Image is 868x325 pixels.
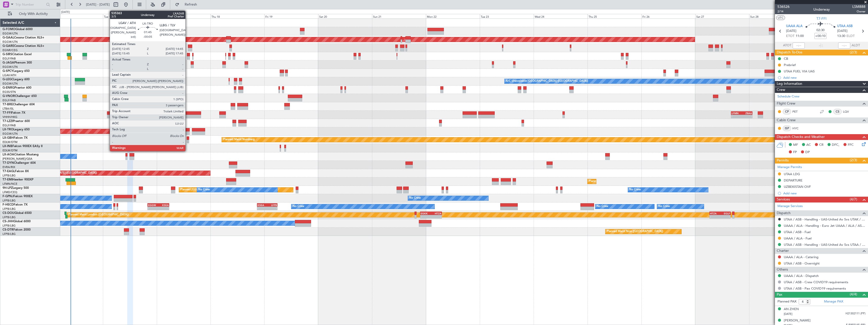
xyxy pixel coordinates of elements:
a: G-GARECessna Citation XLS+ [3,45,44,48]
span: FP [793,150,797,155]
div: EGLF [720,212,730,215]
div: Planned [GEOGRAPHIC_DATA] ([GEOGRAPHIC_DATA]) [180,186,252,194]
span: G-VNOR [3,95,15,98]
div: No Crew [597,203,608,210]
a: UAAA / ALA - Dispatch [784,274,819,278]
a: T7-LZZIPraetor 600 [3,120,30,123]
span: T7-BRE [3,103,13,106]
span: (4/4) [850,292,857,297]
div: [DATE] [61,10,70,14]
div: - [731,115,742,118]
span: [DATE] [786,29,796,34]
a: LTBA/ISL [3,107,14,111]
span: Leg Information [777,81,802,87]
div: - [257,207,267,210]
span: 2/14 [777,9,790,14]
div: EGGW [148,204,158,207]
a: EGGW/LTN [3,32,18,35]
a: LFMN/NCE [3,182,17,186]
span: Dispatch To-Dos [777,50,802,55]
span: G-JAGA [3,61,14,64]
span: Charter [777,248,789,254]
a: G-JAGAPhenom 300 [3,61,32,64]
div: Mon 22 [426,14,480,18]
div: UTAA FUEL VIA UAS [784,69,815,73]
span: G-LEGC [3,78,13,81]
div: KSEA [158,204,169,207]
a: UAAA / ALA - Fuel [784,236,812,240]
a: EVRA/RIX [3,165,15,169]
div: Tue 23 [480,14,534,18]
a: PET [792,109,804,114]
div: Sat 27 [695,14,749,18]
span: 02:30 [816,28,824,33]
span: Permits [777,158,789,164]
div: ISP [783,126,791,131]
span: LX-AOA [3,153,14,156]
div: - [720,215,730,218]
div: LFPB [267,204,277,207]
a: EDLW/DTM [3,149,17,152]
span: UAAA ALA [786,24,802,29]
a: G-VNORChallenger 650 [3,95,37,98]
input: --:-- [793,43,805,49]
a: G-GAALCessna Citation XLS+ [3,36,44,39]
button: Refresh [173,1,203,9]
a: T7-EMIHawker 900XP [3,178,33,181]
span: Dispatch [777,210,791,216]
div: - [431,215,441,218]
div: Sun 28 [749,14,803,18]
div: Planned Maint London ([GEOGRAPHIC_DATA]) [68,211,129,219]
span: LX-GBH [3,136,14,139]
span: Refresh [180,3,202,6]
a: T7-FFIFalcon 7X [3,111,25,114]
div: Add new [783,75,865,80]
button: Only With Activity [6,10,55,18]
span: (4/7) [850,197,857,202]
div: - [421,215,431,218]
a: T7-DYNChallenger 604 [3,161,36,165]
span: Only With Activity [13,12,53,16]
div: No Crew [198,186,210,194]
div: - [267,207,277,210]
div: KSEA [257,204,267,207]
div: Thu 25 [588,14,641,18]
div: Sun 21 [372,14,426,18]
span: G-ENRG [3,86,14,89]
span: Pax [777,292,782,298]
a: LFMD/CEQ [3,190,17,194]
span: G-SIRS [3,53,12,56]
span: 13:30 [837,34,845,39]
a: UTAA / ASB - Handling - UAS-United Av Svs UTAK / KRW [784,217,865,221]
div: EGKK [421,212,431,215]
a: LX-INBFalcon 900EX EASy II [3,145,42,148]
a: F-HECDFalcon 7X [3,203,28,206]
div: AN ZHEN [784,307,799,312]
a: UTAA / ASB - Crew COVID19 requirements [784,280,848,284]
span: T7-DYN [3,161,14,165]
div: HTZA [710,212,720,215]
a: 9H-LPZLegacy 500 [3,187,29,190]
a: UTAA / ASB - Overnight [784,261,820,266]
a: EGNR/CEG [3,48,18,52]
span: CS-JHH [3,220,13,223]
a: CS-DOUGlobal 6500 [3,212,32,215]
a: EGLF/FAB [3,124,16,127]
span: CS-DOU [3,212,14,215]
span: CS-DTR [3,228,13,231]
a: T7-EAGLFalcon 8X [3,170,29,173]
span: (2/3) [850,50,857,55]
span: T7-EAGL [3,170,15,173]
a: EGGW/LTN [3,40,18,44]
a: Manage PAX [824,299,843,304]
a: LFPB/LBG [3,207,16,211]
a: G-ENRGPraetor 600 [3,86,31,89]
button: UTC [776,15,785,20]
span: Dispatch Checks and Weather [777,134,825,140]
div: Planned Maint Nice ([GEOGRAPHIC_DATA]) [607,228,663,235]
a: LX-AOACitation Mustang [3,153,39,156]
div: LFMN [731,112,742,115]
div: ZBAA [742,112,752,115]
span: ETOT [786,34,794,39]
a: UAAA / ALA - Handling - Euro Jet UAAA / ALA / ASTER AVIATION SERVICES [784,224,865,228]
